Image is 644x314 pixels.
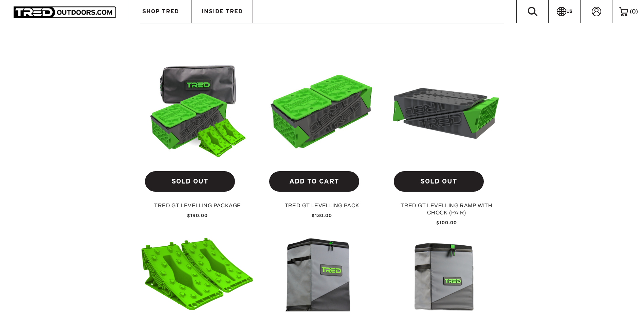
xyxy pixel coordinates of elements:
[141,52,255,166] a: TRED GT Levelling Package
[142,8,179,14] span: SHOP TRED
[630,8,638,15] span: ( )
[14,6,116,18] img: TRED Outdoors America
[265,202,379,213] a: TRED GT LEVELLING PACK
[141,213,255,218] a: $190.00
[141,236,255,312] a: TRED GT WHEEL CHOCK
[390,52,503,166] a: TRED GT LEVELLING RAMP WITH CHOCK (PAIR)
[269,171,359,192] a: ADD TO CART
[141,202,255,213] a: TRED GT Levelling Package
[390,67,503,151] img: TRED GT LEVELLING RAMP WITH CHOCK (PAIR)
[390,202,503,221] a: TRED GT LEVELLING RAMP WITH CHOCK (PAIR)
[265,52,379,166] a: TRED GT LEVELLING PACK
[436,220,457,225] span: $100.00
[619,7,628,16] img: cart-icon
[632,8,636,15] span: 0
[265,213,379,218] a: $130.00
[202,8,243,14] span: INSIDE TRED
[390,220,503,225] a: $100.00
[312,213,332,218] span: $130.00
[187,213,208,218] span: $190.00
[145,171,235,192] a: SOLD OUT
[265,236,379,312] a: TRED GT Collapsible Camp Bin
[394,171,484,192] a: SOLD OUT
[390,236,503,312] a: TRED GT Collapsible Travel Bin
